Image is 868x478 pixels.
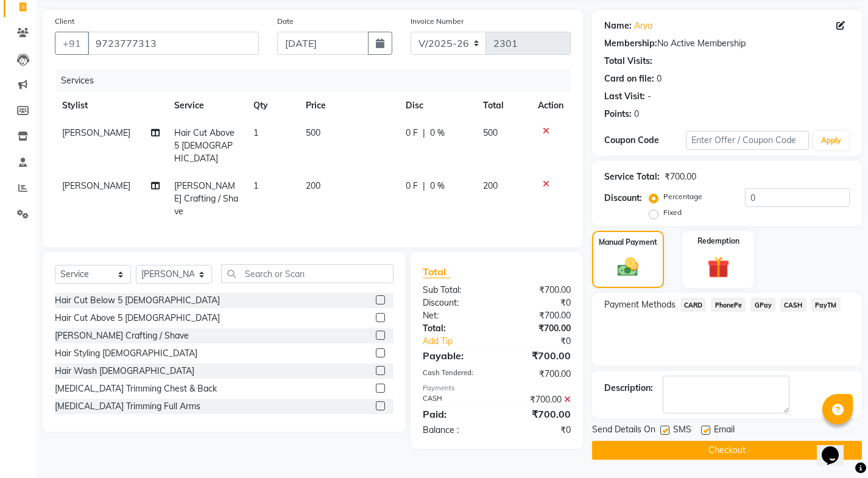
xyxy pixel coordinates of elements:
[55,312,220,325] div: Hair Cut Above 5 [DEMOGRAPHIC_DATA]
[647,90,651,103] div: -
[55,16,74,27] label: Client
[298,92,398,119] th: Price
[496,297,579,309] div: ₹0
[411,16,464,27] label: Invoice Number
[414,393,496,406] div: CASH
[697,236,739,247] label: Redemption
[414,368,496,381] div: Cash Tendered:
[306,127,320,138] span: 500
[531,92,571,119] th: Action
[430,180,445,192] span: 0 %
[414,322,496,335] div: Total:
[817,429,856,466] iframe: chat widget
[496,309,579,322] div: ₹700.00
[604,192,642,205] div: Discount:
[680,298,707,312] span: CARD
[55,294,220,307] div: Hair Cut Below 5 [DEMOGRAPHIC_DATA]
[414,284,496,297] div: Sub Total:
[604,90,645,103] div: Last Visit:
[604,382,653,395] div: Description:
[496,284,579,297] div: ₹700.00
[62,180,130,191] span: [PERSON_NAME]
[423,265,451,278] span: Total
[604,55,652,68] div: Total Visits:
[246,92,299,119] th: Qty
[55,329,189,342] div: [PERSON_NAME] Crafting / Shave
[55,382,217,395] div: [MEDICAL_DATA] Trimming Chest & Back
[611,255,645,279] img: _cash.svg
[604,37,850,50] div: No Active Membership
[592,423,655,438] span: Send Details On
[88,32,259,55] input: Search by Name/Mobile/Email/Code
[414,424,496,437] div: Balance :
[496,322,579,335] div: ₹700.00
[496,407,579,421] div: ₹700.00
[700,254,736,281] img: _gift.svg
[657,72,662,85] div: 0
[711,298,746,312] span: PhonePe
[406,180,418,192] span: 0 F
[430,127,445,139] span: 0 %
[398,92,476,119] th: Disc
[599,237,657,248] label: Manual Payment
[496,424,579,437] div: ₹0
[167,92,246,119] th: Service
[221,264,393,283] input: Search or Scan
[306,180,320,191] span: 200
[686,131,809,150] input: Enter Offer / Coupon Code
[811,298,841,312] span: PayTM
[56,69,580,92] div: Services
[750,298,775,312] span: GPay
[634,19,652,32] a: Arya
[55,92,167,119] th: Stylist
[604,298,676,311] span: Payment Methods
[55,400,200,413] div: [MEDICAL_DATA] Trimming Full Arms
[414,335,510,348] a: Add Tip
[604,108,632,121] div: Points:
[510,335,580,348] div: ₹0
[604,72,654,85] div: Card on file:
[604,19,632,32] div: Name:
[253,180,258,191] span: 1
[604,37,657,50] div: Membership:
[423,383,571,393] div: Payments
[414,297,496,309] div: Discount:
[174,127,235,164] span: Hair Cut Above 5 [DEMOGRAPHIC_DATA]
[604,134,686,147] div: Coupon Code
[406,127,418,139] span: 0 F
[496,368,579,381] div: ₹700.00
[592,441,862,460] button: Checkout
[253,127,258,138] span: 1
[496,348,579,363] div: ₹700.00
[62,127,130,138] span: [PERSON_NAME]
[476,92,530,119] th: Total
[414,407,496,421] div: Paid:
[665,170,696,183] div: ₹700.00
[673,423,691,438] span: SMS
[55,32,89,55] button: +91
[634,108,639,121] div: 0
[663,191,702,202] label: Percentage
[423,127,425,139] span: |
[604,170,660,183] div: Service Total:
[483,180,498,191] span: 200
[780,298,806,312] span: CASH
[414,309,496,322] div: Net:
[714,423,735,438] span: Email
[55,365,194,378] div: Hair Wash [DEMOGRAPHIC_DATA]
[174,180,238,217] span: [PERSON_NAME] Crafting / Shave
[277,16,294,27] label: Date
[496,393,579,406] div: ₹700.00
[414,348,496,363] div: Payable:
[483,127,498,138] span: 500
[55,347,197,360] div: Hair Styling [DEMOGRAPHIC_DATA]
[663,207,682,218] label: Fixed
[814,132,849,150] button: Apply
[423,180,425,192] span: |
